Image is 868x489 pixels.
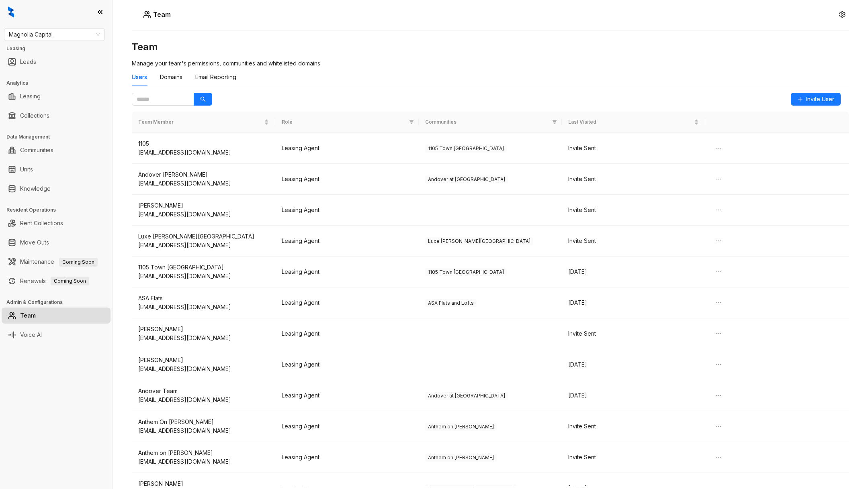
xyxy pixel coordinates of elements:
[20,234,49,251] a: Move Outs
[138,232,269,241] div: Luxe [PERSON_NAME][GEOGRAPHIC_DATA]
[275,287,419,318] td: Leasing Agent
[132,112,275,133] th: Team Member
[6,299,112,306] h3: Admin & Configurations
[20,54,36,70] a: Leads
[425,237,533,245] span: Luxe [PERSON_NAME][GEOGRAPHIC_DATA]
[425,299,477,307] span: ASA Flats and Lofts
[552,120,557,124] span: filter
[8,6,14,18] img: logo
[568,236,699,245] div: Invite Sent
[568,118,692,126] span: Last Visited
[132,73,147,81] div: Users
[138,148,269,157] div: [EMAIL_ADDRESS][DOMAIN_NAME]
[138,426,269,435] div: [EMAIL_ADDRESS][DOMAIN_NAME]
[160,73,182,81] div: Domains
[275,442,419,473] td: Leasing Agent
[6,206,112,214] h3: Resident Operations
[425,145,507,153] span: 1105 Town [GEOGRAPHIC_DATA]
[715,300,721,306] span: ellipsis
[275,226,419,257] td: Leasing Agent
[138,479,269,488] div: [PERSON_NAME]
[138,356,269,365] div: [PERSON_NAME]
[409,120,414,124] span: filter
[20,181,51,197] a: Knowledge
[132,41,849,53] h3: Team
[275,411,419,442] td: Leasing Agent
[9,29,100,41] span: Magnolia Capital
[715,454,721,460] span: ellipsis
[425,392,508,400] span: Andover at [GEOGRAPHIC_DATA]
[59,258,98,267] span: Coming Soon
[138,418,269,426] div: Anthem On [PERSON_NAME]
[138,448,269,457] div: Anthem on [PERSON_NAME]
[568,360,699,369] div: [DATE]
[20,215,63,231] a: Rent Collections
[839,11,845,18] span: setting
[200,96,206,102] span: search
[138,272,269,281] div: [EMAIL_ADDRESS][DOMAIN_NAME]
[2,254,111,270] li: Maintenance
[568,453,699,462] div: Invite Sent
[138,303,269,312] div: [EMAIL_ADDRESS][DOMAIN_NAME]
[2,142,111,158] li: Communities
[20,142,53,158] a: Communities
[2,108,111,124] li: Collections
[568,144,699,153] div: Invite Sent
[138,365,269,373] div: [EMAIL_ADDRESS][DOMAIN_NAME]
[195,73,236,81] div: Email Reporting
[715,207,721,213] span: ellipsis
[138,170,269,179] div: Andover [PERSON_NAME]
[275,133,419,164] td: Leasing Agent
[275,380,419,411] td: Leasing Agent
[138,457,269,466] div: [EMAIL_ADDRESS][DOMAIN_NAME]
[2,234,111,251] li: Move Outs
[138,118,262,126] span: Team Member
[138,334,269,342] div: [EMAIL_ADDRESS][DOMAIN_NAME]
[20,327,42,343] a: Voice AI
[275,195,419,226] td: Leasing Agent
[151,10,171,19] h5: Team
[2,88,111,104] li: Leasing
[275,318,419,349] td: Leasing Agent
[138,395,269,404] div: [EMAIL_ADDRESS][DOMAIN_NAME]
[2,181,111,197] li: Knowledge
[568,391,699,400] div: [DATE]
[138,139,269,148] div: 1105
[275,257,419,287] td: Leasing Agent
[425,423,497,431] span: Anthem on [PERSON_NAME]
[715,176,721,182] span: ellipsis
[797,96,803,102] span: plus
[6,45,112,52] h3: Leasing
[20,161,33,177] a: Units
[138,325,269,334] div: [PERSON_NAME]
[275,112,419,133] th: Role
[138,263,269,272] div: 1105 Town [GEOGRAPHIC_DATA]
[6,133,112,141] h3: Data Management
[568,422,699,431] div: Invite Sent
[425,268,507,276] span: 1105 Town [GEOGRAPHIC_DATA]
[20,88,41,104] a: Leasing
[6,79,112,87] h3: Analytics
[20,308,36,324] a: Team
[20,108,49,124] a: Collections
[2,327,111,343] li: Voice AI
[715,361,721,368] span: ellipsis
[425,454,497,462] span: Anthem on [PERSON_NAME]
[425,118,549,126] span: Communities
[138,241,269,250] div: [EMAIL_ADDRESS][DOMAIN_NAME]
[138,210,269,219] div: [EMAIL_ADDRESS][DOMAIN_NAME]
[568,298,699,307] div: [DATE]
[2,308,111,324] li: Team
[568,329,699,338] div: Invite Sent
[568,267,699,276] div: [DATE]
[282,118,406,126] span: Role
[138,179,269,188] div: [EMAIL_ADDRESS][DOMAIN_NAME]
[715,423,721,430] span: ellipsis
[20,273,89,289] a: RenewalsComing Soon
[715,330,721,337] span: ellipsis
[2,54,111,70] li: Leads
[407,117,416,128] span: filter
[806,95,834,104] span: Invite User
[568,175,699,183] div: Invite Sent
[2,161,111,177] li: Units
